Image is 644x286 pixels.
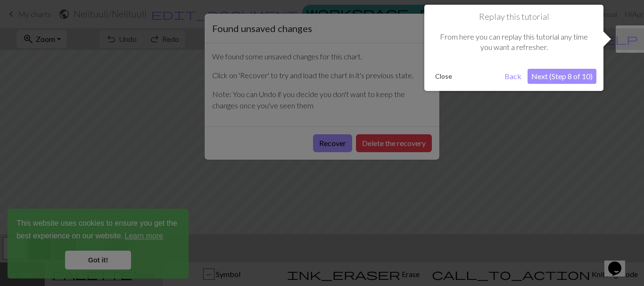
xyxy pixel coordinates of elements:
[431,12,596,22] h1: Replay this tutorial
[431,69,456,83] button: Close
[528,69,596,84] button: Next (Step 8 of 10)
[501,69,525,84] button: Back
[431,22,596,62] div: From here you can replay this tutorial any time you want a refresher.
[424,5,603,91] div: Replay this tutorial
